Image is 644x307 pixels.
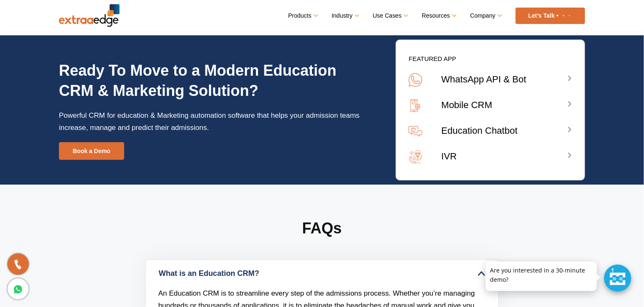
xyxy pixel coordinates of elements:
a: Mobile CRM [409,99,572,112]
img: whatsapp-3.png [409,73,422,87]
a: Book a Demo [59,142,124,160]
a: Products [288,10,317,22]
img: chatbot-2-e1654579573780.png [409,124,422,138]
a: IVR [409,150,572,164]
p: Powerful CRM for education & Marketing automation software that helps your admission teams increa... [59,101,364,142]
a: Let’s Talk [516,8,585,24]
p: Education Chatbot [442,124,568,137]
img: interactive-voice-response.png [409,150,422,164]
p: IVR [442,150,568,162]
div: Chat [604,265,631,292]
img: app-development-1.png [409,99,422,112]
h2: Ready To Move to a Modern Education CRM & Marketing Solution? [59,61,364,101]
a: Company [470,10,501,22]
p: WhatsApp API & Bot [442,73,568,85]
a: Industry [332,10,358,22]
p: Mobile CRM [442,99,568,111]
p: FEATURED APP [396,48,585,69]
a: WhatsApp API & Bot [409,73,572,87]
a: Education Chatbot [409,124,572,138]
h2: FAQs [145,218,499,259]
a: Resources [422,10,455,22]
a: What is an Education CRM? [146,260,498,287]
a: Use Cases [373,10,407,22]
